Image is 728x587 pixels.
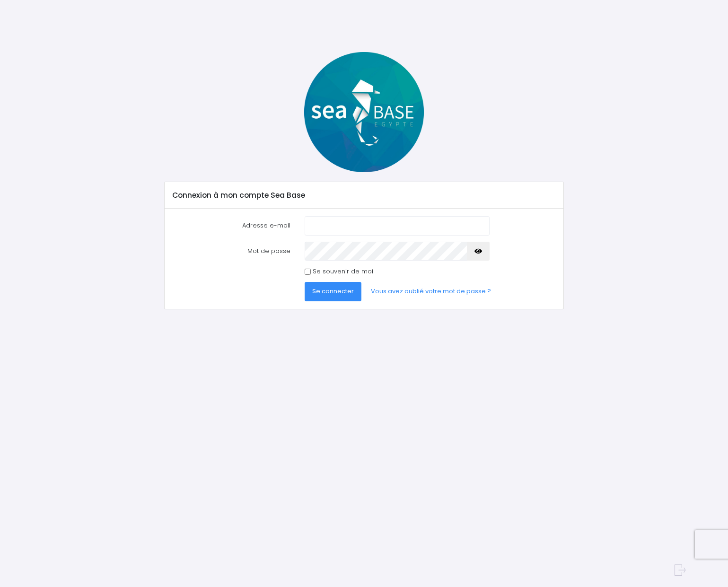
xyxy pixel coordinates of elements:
a: Vous avez oublié votre mot de passe ? [363,282,499,301]
span: Se connecter [312,287,354,296]
button: Se connecter [305,282,361,301]
label: Mot de passe [165,242,298,261]
label: Se souvenir de moi [313,267,373,276]
label: Adresse e-mail [165,216,298,235]
div: Connexion à mon compte Sea Base [165,182,563,209]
